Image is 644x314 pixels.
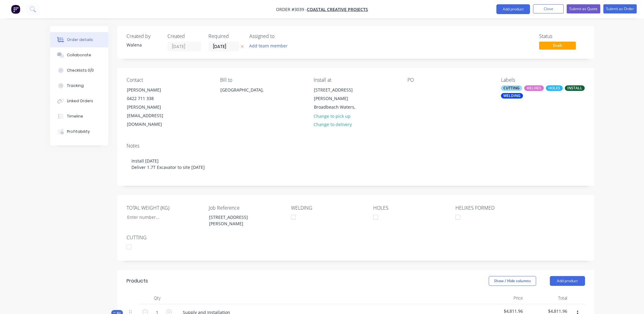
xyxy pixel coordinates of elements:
div: [STREET_ADDRESS][PERSON_NAME] [204,213,281,228]
div: Required [208,33,242,39]
label: TOTAL WEIGHT (KG) [127,204,203,211]
label: HELIXES FORMED [455,204,532,211]
div: Notes [127,143,585,149]
div: Products [127,277,148,285]
div: Linked Orders [67,98,93,104]
div: HOLES [546,85,563,91]
button: Profitability [50,124,108,139]
button: Tracking [50,78,108,93]
div: Timeline [67,114,83,119]
div: [PERSON_NAME] [127,86,178,94]
div: Profitability [67,129,90,134]
button: Submit as Order [603,4,637,13]
button: Show / Hide columns [489,276,536,286]
button: Checklists 0/0 [50,63,108,78]
span: Draft [539,42,576,49]
div: Install at [314,77,397,83]
div: WELDING [501,93,523,99]
div: Assigned to [249,33,311,39]
div: Contact [127,77,210,83]
button: Add team member [246,42,291,50]
span: Order #3039 - [276,6,307,12]
div: 0422 711 338 [127,94,178,103]
div: Tracking [67,83,84,88]
button: Change to pick up [310,112,354,120]
button: Collaborate [50,47,108,63]
button: Submit as Quote [567,4,600,13]
div: Walena [127,42,160,48]
button: Order details [50,32,108,47]
button: Add product [550,276,585,286]
label: Job Reference [209,204,285,211]
button: Linked Orders [50,93,108,109]
div: CUTTING [501,85,522,91]
button: Add product [496,4,530,14]
div: [GEOGRAPHIC_DATA], [215,85,276,105]
img: Factory [11,5,20,14]
div: [PERSON_NAME][EMAIL_ADDRESS][DOMAIN_NAME] [127,103,178,129]
div: Install [DATE] Deliver 1.7T Excavator to site [DATE] [127,151,585,177]
label: CUTTING [127,234,203,241]
div: Qty [139,292,175,304]
div: INSTALL [565,85,585,91]
div: Broadbeach Waters, [314,103,365,111]
div: Order details [67,37,93,43]
div: [STREET_ADDRESS][PERSON_NAME] [314,86,365,103]
button: Add team member [249,42,291,50]
div: Bill to [220,77,304,83]
div: Created [167,33,201,39]
div: Labels [501,77,585,83]
div: [GEOGRAPHIC_DATA], [220,86,271,94]
button: Change to delivery [310,120,355,129]
div: Status [539,33,585,39]
button: Close [533,4,564,13]
div: PO [407,77,491,83]
div: Created by [127,33,160,39]
div: Total [525,292,570,304]
div: [STREET_ADDRESS][PERSON_NAME]Broadbeach Waters, [309,85,370,112]
div: Checklists 0/0 [67,68,94,73]
label: HOLES [373,204,450,211]
button: Timeline [50,109,108,124]
iframe: Intercom live chat [623,293,638,308]
div: [PERSON_NAME]0422 711 338[PERSON_NAME][EMAIL_ADDRESS][DOMAIN_NAME] [122,85,183,129]
input: Enter number... [122,213,203,222]
label: WELDING [291,204,367,211]
div: HELIXES [524,85,544,91]
div: Price [481,292,525,304]
div: Collaborate [67,52,91,58]
a: Coastal Creative Projects [307,6,368,12]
